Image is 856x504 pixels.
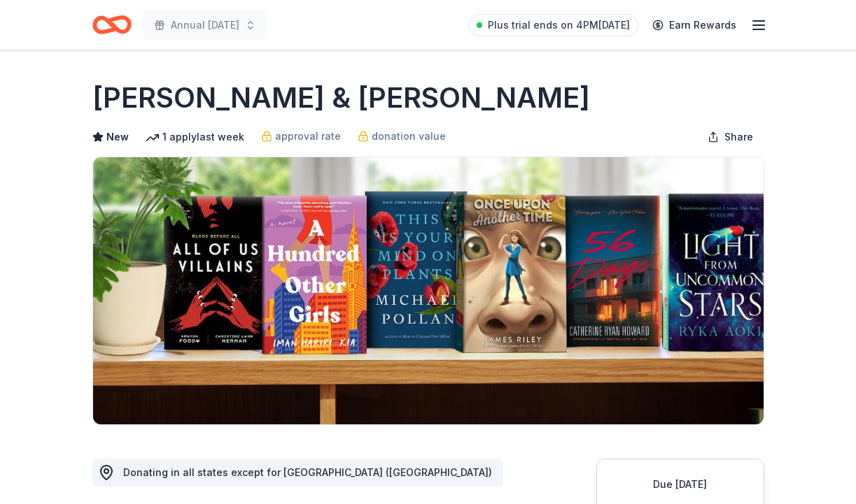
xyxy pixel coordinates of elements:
a: approval rate [261,128,341,145]
h1: [PERSON_NAME] & [PERSON_NAME] [92,78,590,117]
div: Due [DATE] [614,476,747,493]
a: Earn Rewards [644,13,745,38]
span: New [106,129,129,145]
span: donation value [372,128,446,145]
span: approval rate [275,128,341,145]
span: Donating in all states except for [GEOGRAPHIC_DATA] ([GEOGRAPHIC_DATA]) [123,466,492,478]
div: 1 apply last week [146,129,244,145]
button: Share [696,123,764,151]
span: Share [724,129,753,145]
a: Home [92,8,132,41]
button: Annual [DATE] [143,11,267,39]
img: Image for Barnes & Noble [93,157,764,424]
a: Plus trial ends on 4PM[DATE] [468,14,638,36]
a: donation value [358,128,446,145]
span: Annual [DATE] [171,17,239,34]
span: Plus trial ends on 4PM[DATE] [488,17,630,34]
